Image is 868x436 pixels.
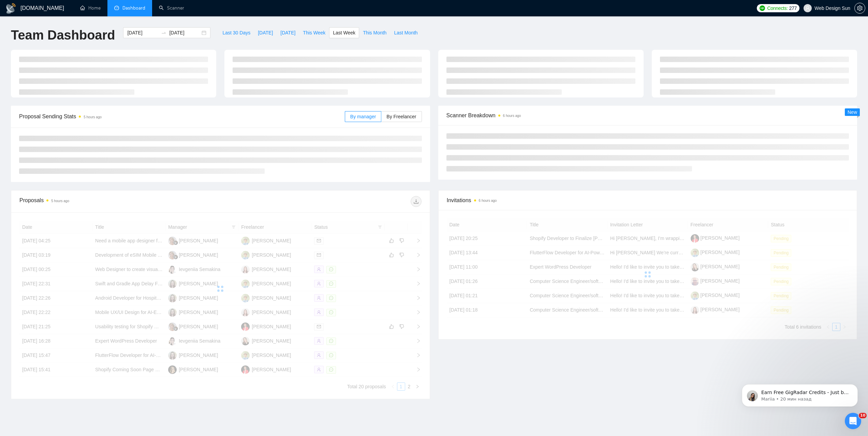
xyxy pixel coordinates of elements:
[447,196,849,205] span: Invitations
[277,27,299,38] button: [DATE]
[219,27,254,38] button: Last 30 Days
[760,5,765,11] img: upwork-logo.png
[254,27,277,38] button: [DATE]
[390,27,421,38] button: Last Month
[169,29,200,36] input: End date
[479,199,497,202] time: 6 hours ago
[845,413,861,429] iframe: Intercom live chat
[280,29,295,36] span: [DATE]
[789,4,797,12] span: 277
[732,370,868,418] iframe: Intercom notifications сообщение
[359,27,390,38] button: This Month
[859,413,867,418] span: 10
[350,114,376,119] span: By manager
[329,27,359,38] button: Last Week
[299,27,329,38] button: This Week
[11,27,115,43] h1: Team Dashboard
[333,29,355,36] span: Last Week
[19,196,220,207] div: Proposals
[394,29,417,36] span: Last Month
[161,30,166,35] span: to
[848,109,857,115] span: New
[855,5,865,11] span: setting
[19,112,345,121] span: Proposal Sending Stats
[114,5,119,10] span: dashboard
[127,29,158,36] input: Start date
[222,29,250,36] span: Last 30 Days
[854,5,865,11] a: setting
[258,29,273,36] span: [DATE]
[503,114,521,118] time: 6 hours ago
[805,6,810,11] span: user
[159,5,184,11] a: searchScanner
[80,5,101,11] a: homeHome
[84,115,102,119] time: 5 hours ago
[446,111,849,120] span: Scanner Breakdown
[51,199,69,203] time: 5 hours ago
[386,114,416,119] span: By Freelancer
[767,4,788,12] span: Connects:
[854,3,865,14] button: setting
[122,5,145,11] span: Dashboard
[161,30,166,35] span: swap-right
[303,29,325,36] span: This Week
[363,29,386,36] span: This Month
[5,3,16,14] img: logo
